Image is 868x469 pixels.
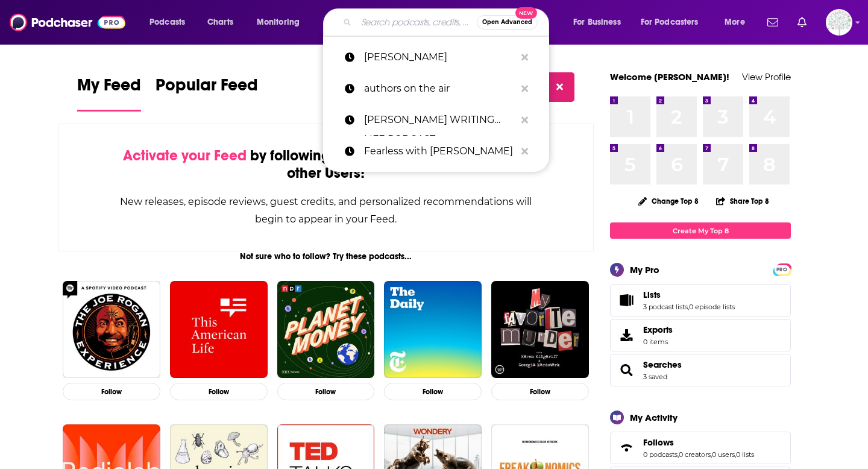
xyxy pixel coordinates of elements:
[123,146,247,165] span: Activate your Feed
[715,189,770,213] button: Share Top 8
[643,324,673,335] span: Exports
[630,412,678,423] div: My Activity
[77,75,141,112] a: My Feed
[742,71,791,83] a: View Profile
[614,362,638,379] a: Searches
[170,383,268,400] button: Follow
[335,8,561,36] div: Search podcasts, credits, & more...
[610,354,791,386] span: Searches
[277,383,375,400] button: Follow
[643,437,674,448] span: Follows
[643,450,678,459] a: 0 podcasts
[610,319,791,351] a: Exports
[610,432,791,464] span: Follows
[826,9,852,36] button: Show profile menu
[156,75,258,102] span: Popular Feed
[826,9,852,36] img: User Profile
[631,194,706,209] button: Change Top 8
[793,12,811,33] a: Show notifications dropdown
[477,15,538,30] button: Open AdvancedNew
[323,42,549,73] a: [PERSON_NAME]
[58,251,594,262] div: Not sure who to follow? Try these podcasts...
[170,281,268,379] img: This American Life
[573,14,621,31] span: For Business
[643,338,673,346] span: 0 items
[678,450,679,459] span: ,
[643,303,688,311] a: 3 podcast lists
[736,450,754,459] a: 0 lists
[610,222,791,239] a: Create My Top 8
[633,13,716,32] button: open menu
[364,104,515,136] p: KOBO WRITING LIFE PODCAST
[630,264,659,275] div: My Pro
[643,289,661,300] span: Lists
[491,281,589,379] img: My Favorite Murder with Karen Kilgariff and Georgia Hardstark
[156,75,258,112] a: Popular Feed
[364,73,515,104] p: authors on the air
[141,13,201,32] button: open menu
[725,14,745,31] span: More
[826,9,852,36] span: Logged in as WunderTanya
[679,450,711,459] a: 0 creators
[482,19,532,25] span: Open Advanced
[614,292,638,309] a: Lists
[775,265,789,274] a: PRO
[515,7,537,19] span: New
[63,383,160,400] button: Follow
[10,11,125,34] img: Podchaser - Follow, Share and Rate Podcasts
[775,265,789,274] span: PRO
[643,359,682,370] a: Searches
[491,383,589,400] button: Follow
[643,373,667,381] a: 3 saved
[689,303,735,311] a: 0 episode lists
[384,281,482,379] img: The Daily
[711,450,712,459] span: ,
[257,14,300,31] span: Monitoring
[323,136,549,167] a: Fearless with [PERSON_NAME]
[323,104,549,136] a: [PERSON_NAME] WRITING LIFE PODCAST
[688,303,689,311] span: ,
[565,13,636,32] button: open menu
[641,14,699,31] span: For Podcasters
[356,13,477,32] input: Search podcasts, credits, & more...
[763,12,783,33] a: Show notifications dropdown
[323,73,549,104] a: authors on the air
[200,13,241,32] a: Charts
[63,281,160,379] img: The Joe Rogan Experience
[364,42,515,73] p: mel robbins
[277,281,375,379] img: Planet Money
[77,75,141,102] span: My Feed
[712,450,735,459] a: 0 users
[119,147,533,182] div: by following Podcasts, Creators, Lists, and other Users!
[610,284,791,316] span: Lists
[149,14,185,31] span: Podcasts
[614,439,638,456] a: Follows
[643,289,735,300] a: Lists
[384,383,482,400] button: Follow
[364,136,515,167] p: Fearless with Trinny Woodall
[614,327,638,344] span: Exports
[119,193,533,228] div: New releases, episode reviews, guest credits, and personalized recommendations will begin to appe...
[610,71,729,83] a: Welcome [PERSON_NAME]!
[248,13,315,32] button: open menu
[643,437,754,448] a: Follows
[207,14,233,31] span: Charts
[735,450,736,459] span: ,
[716,13,760,32] button: open menu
